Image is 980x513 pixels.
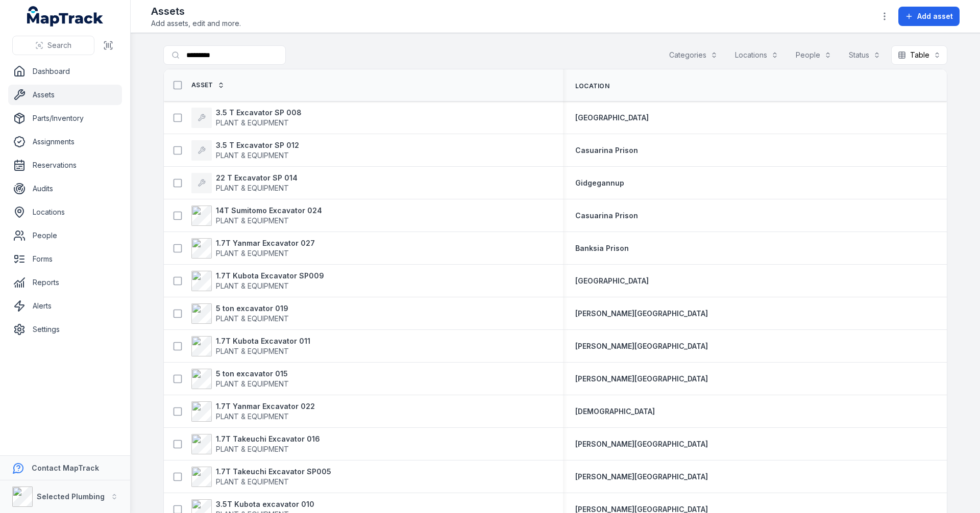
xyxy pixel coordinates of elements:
[575,211,638,220] span: Casuarina Prison
[191,81,225,89] a: Asset
[575,440,708,448] span: [PERSON_NAME][GEOGRAPHIC_DATA]
[191,206,322,226] a: 14T Sumitomo Excavator 024PLANT & EQUIPMENT
[216,401,315,412] strong: 1.7T Yanmar Excavator 022
[216,238,315,248] strong: 1.7T Yanmar Excavator 027
[216,271,324,281] strong: 1.7T Kubota Excavator SP009
[216,206,322,216] strong: 14T Sumitomo Excavator 024
[575,243,629,253] a: Banksia Prison
[191,434,320,454] a: 1.7T Takeuchi Excavator 016PLANT & EQUIPMENT
[27,6,104,27] a: MapTrack
[728,45,785,65] button: Locations
[191,173,298,193] a: 22 T Excavator SP 014PLANT & EQUIPMENT
[216,347,289,355] span: PLANT & EQUIPMENT
[575,113,649,123] a: [GEOGRAPHIC_DATA]
[216,249,289,258] span: PLANT & EQUIPMENT
[216,412,289,421] span: PLANT & EQUIPMENT
[575,374,708,383] span: [PERSON_NAME][GEOGRAPHIC_DATA]
[575,276,649,286] a: [GEOGRAPHIC_DATA]
[8,272,122,293] a: Reports
[575,178,624,188] a: Gidgegannup
[191,303,289,324] a: 5 ton excavator 019PLANT & EQUIPMENT
[191,81,213,89] span: Asset
[8,249,122,269] a: Forms
[789,45,838,65] button: People
[575,341,708,351] a: [PERSON_NAME][GEOGRAPHIC_DATA]
[216,118,289,127] span: PLANT & EQUIPMENT
[8,202,122,222] a: Locations
[216,184,289,192] span: PLANT & EQUIPMENT
[842,45,887,65] button: Status
[191,401,315,422] a: 1.7T Yanmar Excavator 022PLANT & EQUIPMENT
[8,225,122,246] a: People
[575,276,649,285] span: [GEOGRAPHIC_DATA]
[191,140,299,161] a: 3.5 T Excavator SP 012PLANT & EQUIPMENT
[575,406,655,417] a: [DEMOGRAPHIC_DATA]
[216,314,289,323] span: PLANT & EQUIPMENT
[191,467,331,487] a: 1.7T Takeuchi Excavator SP005PLANT & EQUIPMENT
[575,309,708,318] span: [PERSON_NAME][GEOGRAPHIC_DATA]
[575,244,629,252] span: Banksia Prison
[8,155,122,175] a: Reservations
[191,336,310,356] a: 1.7T Kubota Excavator 011PLANT & EQUIPMENT
[575,374,708,384] a: [PERSON_NAME][GEOGRAPHIC_DATA]
[216,173,298,183] strong: 22 T Excavator SP 014
[191,238,315,259] a: 1.7T Yanmar Excavator 027PLANT & EQUIPMENT
[575,82,609,90] span: Location
[575,145,638,156] a: Casuarina Prison
[216,281,289,290] span: PLANT & EQUIPMENT
[8,178,122,199] a: Audits
[216,151,289,160] span: PLANT & EQUIPMENT
[8,61,122,82] a: Dashboard
[575,113,649,122] span: [GEOGRAPHIC_DATA]
[8,132,122,152] a: Assignments
[216,379,289,388] span: PLANT & EQUIPMENT
[575,342,708,350] span: [PERSON_NAME][GEOGRAPHIC_DATA]
[216,434,320,444] strong: 1.7T Takeuchi Excavator 016
[917,11,953,21] span: Add asset
[8,296,122,316] a: Alerts
[216,369,289,379] strong: 5 ton excavator 015
[216,303,289,314] strong: 5 ton excavator 019
[216,499,314,509] strong: 3.5T Kubota excavator 010
[891,45,947,65] button: Table
[575,309,708,319] a: [PERSON_NAME][GEOGRAPHIC_DATA]
[575,439,708,449] a: [PERSON_NAME][GEOGRAPHIC_DATA]
[575,178,624,187] span: Gidgegannup
[575,146,638,155] span: Casuarina Prison
[151,4,241,18] h2: Assets
[8,319,122,340] a: Settings
[575,211,638,221] a: Casuarina Prison
[191,369,289,389] a: 5 ton excavator 015PLANT & EQUIPMENT
[216,336,310,346] strong: 1.7T Kubota Excavator 011
[47,40,71,50] span: Search
[216,467,331,477] strong: 1.7T Takeuchi Excavator SP005
[216,477,289,486] span: PLANT & EQUIPMENT
[216,445,289,453] span: PLANT & EQUIPMENT
[32,464,99,472] strong: Contact MapTrack
[663,45,724,65] button: Categories
[216,140,299,150] strong: 3.5 T Excavator SP 012
[575,472,708,482] a: [PERSON_NAME][GEOGRAPHIC_DATA]
[216,108,302,118] strong: 3.5 T Excavator SP 008
[37,492,105,501] strong: Selected Plumbing
[8,108,122,129] a: Parts/Inventory
[191,271,324,291] a: 1.7T Kubota Excavator SP009PLANT & EQUIPMENT
[216,216,289,225] span: PLANT & EQUIPMENT
[151,18,241,29] span: Add assets, edit and more.
[898,7,960,26] button: Add asset
[191,108,302,128] a: 3.5 T Excavator SP 008PLANT & EQUIPMENT
[575,407,655,416] span: [DEMOGRAPHIC_DATA]
[575,472,708,481] span: [PERSON_NAME][GEOGRAPHIC_DATA]
[8,85,122,105] a: Assets
[12,36,94,55] button: Search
